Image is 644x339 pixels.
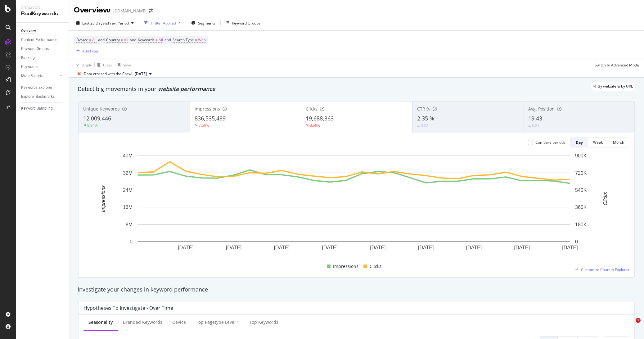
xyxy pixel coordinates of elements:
[417,106,430,112] span: CTR %
[575,239,578,244] text: 0
[21,28,36,34] div: Overview
[21,84,52,91] div: Keywords Explorer
[21,10,64,17] div: RealKeywords
[83,106,120,112] span: Unique Keywords
[82,20,104,26] span: Last 28 Days
[159,36,163,44] span: All
[514,245,530,250] text: [DATE]
[178,245,193,250] text: [DATE]
[98,37,105,43] span: and
[21,73,43,79] div: More Reports
[21,105,64,112] a: Keyword Sampling
[570,138,588,147] button: Day
[150,20,176,26] div: 1 Filter Applied
[106,37,120,43] span: Country
[562,245,578,250] text: [DATE]
[21,37,57,43] div: Content Performance
[87,123,98,128] div: 9.94%
[123,153,133,158] text: 40M
[198,36,206,44] span: Web
[528,125,531,127] img: Equal
[115,60,131,70] button: Save
[421,123,428,128] div: 0.02
[88,319,113,325] div: Seasonality
[124,36,128,44] span: All
[417,125,420,127] img: Equal
[198,20,215,26] span: Segments
[591,82,635,91] div: legacy label
[592,60,639,70] button: Switch to Advanced Mode
[21,64,64,70] a: Keywords
[528,106,555,112] span: Avg. Position
[103,62,112,68] div: Clear
[613,140,624,145] div: Month
[189,18,218,28] button: Segments
[593,140,603,145] div: Week
[123,188,133,193] text: 24M
[95,60,112,70] button: Clear
[123,62,131,68] div: Save
[576,140,583,145] div: Day
[21,28,64,34] a: Overview
[82,62,92,68] div: Apply
[21,64,38,70] div: Keywords
[195,115,226,122] span: 836,535,439
[83,152,624,260] svg: A chart.
[249,319,278,325] div: Top Keywords
[155,37,158,43] span: =
[21,93,64,100] a: Explorer Bookmarks
[21,55,35,61] div: Ranking
[603,192,608,206] text: Clicks
[21,73,58,79] a: More Reports
[130,239,133,244] text: 0
[306,115,334,122] span: 19,688,363
[575,267,629,272] a: Customize Chart in Explorer
[322,245,337,250] text: [DATE]
[21,55,64,61] a: Ranking
[595,62,639,68] div: Switch to Advanced Mode
[74,47,99,55] button: Add Filter
[370,263,381,270] span: Clicks
[82,48,99,54] div: Add Filter
[173,37,194,43] span: Search Type
[130,37,136,43] span: and
[123,205,133,210] text: 16M
[575,222,587,227] text: 180K
[104,20,129,26] span: vs Prev. Period
[535,140,565,145] div: Compare periods
[164,37,171,43] span: and
[74,18,136,28] button: Last 28 DaysvsPrev. Period
[199,123,209,128] div: 7.56%
[195,37,197,43] span: =
[21,93,55,100] div: Explorer Bookmarks
[418,245,434,250] text: [DATE]
[83,305,173,311] div: Hypotheses to Investigate - Over Time
[78,286,635,294] div: Investigate your changes in keyword performance
[83,115,111,122] span: 12,009,446
[101,185,106,212] text: Impressions
[74,5,111,16] div: Overview
[89,37,91,43] span: =
[598,84,633,88] span: By website & by URL
[575,153,587,158] text: 900K
[135,71,147,77] span: 2025 Mar. 28th
[149,9,153,13] div: arrow-right-arrow-left
[21,37,64,43] a: Content Performance
[575,205,587,210] text: 360K
[126,222,133,227] text: 8M
[21,84,64,91] a: Keywords Explorer
[581,267,629,272] span: Customize Chart in Explorer
[113,8,146,14] div: [DOMAIN_NAME]
[138,37,155,43] span: Keywords
[532,123,539,128] div: 0.81
[92,36,97,44] span: All
[21,46,49,52] div: Keyword Groups
[417,115,434,122] span: 2.35 %
[21,46,64,52] a: Keyword Groups
[306,106,317,112] span: Clicks
[466,245,482,250] text: [DATE]
[333,263,358,270] span: Impressions
[172,319,186,325] div: Device
[123,319,162,325] div: Branded Keywords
